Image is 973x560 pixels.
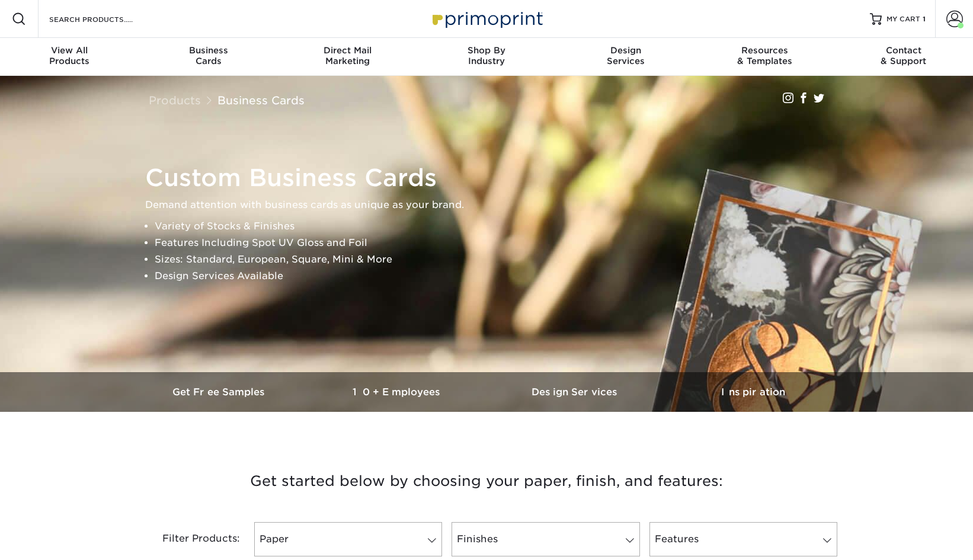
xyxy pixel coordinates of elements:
[649,522,837,556] a: Features
[254,522,442,556] a: Paper
[155,218,838,235] li: Variety of Stocks & Finishes
[278,45,417,56] span: Direct Mail
[145,164,838,192] h1: Custom Business Cards
[217,94,305,107] a: Business Cards
[664,386,842,398] h3: Inspiration
[155,235,838,251] li: Features Including Spot UV Gloss and Foil
[139,45,279,66] div: Cards
[131,386,309,398] h3: Get Free Samples
[664,372,842,412] a: Inspiration
[48,12,164,26] input: SEARCH PRODUCTS.....
[417,45,556,56] span: Shop By
[155,251,838,268] li: Sizes: Standard, European, Square, Mini & More
[427,6,546,31] img: Primoprint
[155,268,838,284] li: Design Services Available
[145,197,838,213] p: Demand attention with business cards as unique as your brand.
[923,15,926,23] span: 1
[139,45,279,56] span: Business
[140,455,833,508] h3: Get started below by choosing your paper, finish, and features:
[695,38,834,76] a: Resources& Templates
[556,38,695,76] a: DesignServices
[834,45,973,66] div: & Support
[131,372,309,412] a: Get Free Samples
[695,45,834,66] div: & Templates
[486,372,664,412] a: Design Services
[309,386,486,398] h3: 10+ Employees
[886,14,920,24] span: MY CART
[834,38,973,76] a: Contact& Support
[149,94,201,107] a: Products
[556,45,695,56] span: Design
[131,522,249,556] div: Filter Products:
[834,45,973,56] span: Contact
[556,45,695,66] div: Services
[417,45,556,66] div: Industry
[278,45,417,66] div: Marketing
[695,45,834,56] span: Resources
[278,38,417,76] a: Direct MailMarketing
[486,386,664,398] h3: Design Services
[417,38,556,76] a: Shop ByIndustry
[139,38,279,76] a: BusinessCards
[452,522,639,556] a: Finishes
[309,372,486,412] a: 10+ Employees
